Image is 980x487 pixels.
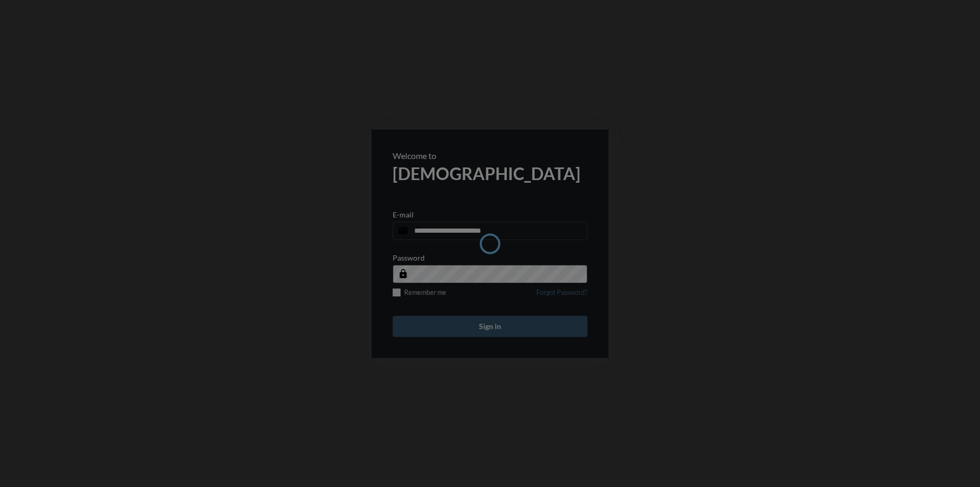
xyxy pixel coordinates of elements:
[536,289,587,303] a: Forgot Password?
[393,151,587,161] p: Welcome to
[393,289,446,296] label: Remember me
[393,210,414,219] p: E-mail
[393,316,587,337] button: Sign in
[393,163,587,184] h2: [DEMOGRAPHIC_DATA]
[393,253,425,262] p: Password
